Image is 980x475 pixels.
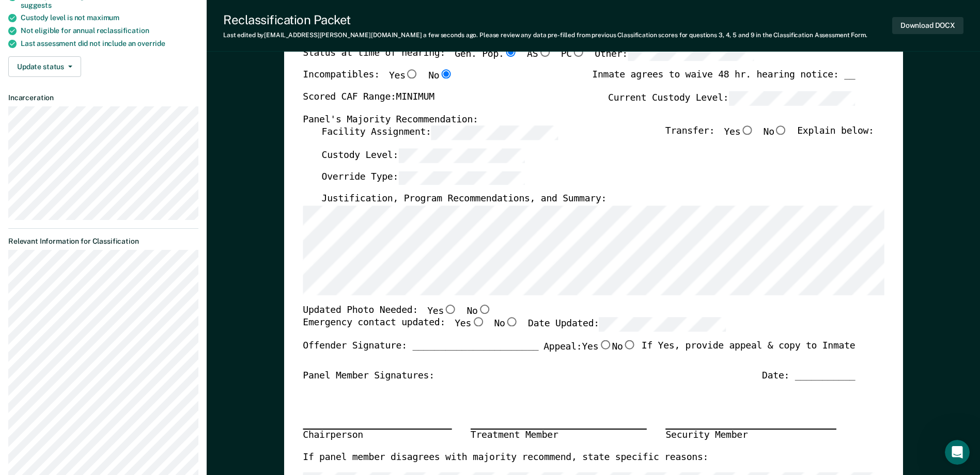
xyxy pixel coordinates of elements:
input: No [439,70,453,79]
input: Yes [405,70,418,79]
input: Yes [471,318,485,327]
button: Update status [8,56,81,77]
label: AS [527,47,551,61]
div: Offender Signature: _______________________ If Yes, provide appeal & copy to Inmate [303,340,855,370]
label: No [466,305,491,318]
label: No [494,318,518,331]
div: Date: ___________ [762,370,855,383]
div: Updated Photo Needed: [303,305,491,318]
label: Current Custody Level: [608,91,855,105]
input: PC [572,47,585,57]
label: Custody Level: [321,149,525,163]
span: reclassification [97,26,149,35]
label: Appeal: [543,340,636,362]
label: Facility Assignment: [321,126,557,140]
label: Justification, Program Recommendations, and Summary: [321,194,606,206]
label: Yes [455,318,485,331]
label: If panel member disagrees with majority recommend, state specific reasons: [303,452,708,464]
div: Last assessment did not include an [21,39,198,48]
button: Download DOCX [892,17,963,34]
label: No [428,70,453,83]
input: AS [538,47,551,57]
label: No [612,340,636,354]
label: Yes [724,126,754,140]
input: Custody Level: [398,149,525,163]
div: Not eligible for annual [21,26,198,35]
label: Override Type: [321,171,525,185]
div: Security Member [665,429,836,442]
input: Current Custody Level: [728,91,855,105]
div: Status at time of hearing: [303,47,754,70]
div: Emergency contact updated: [303,318,726,340]
label: PC [561,47,585,61]
input: Date Updated: [599,318,726,331]
label: Other: [595,47,754,61]
span: suggests [21,1,52,9]
input: Other: [628,47,754,61]
span: override [137,39,165,47]
dt: Incarceration [8,93,198,102]
label: No [763,126,787,140]
label: Gen. Pop. [455,47,518,61]
div: Incompatibles: [303,70,453,91]
input: No [505,318,518,327]
span: a few seconds ago [423,31,476,39]
div: Reclassification Packet [223,12,867,27]
input: No [477,305,491,314]
input: Yes [740,126,754,135]
input: No [774,126,788,135]
input: Gen. Pop. [504,47,517,57]
div: Last edited by [EMAIL_ADDRESS][PERSON_NAME][DOMAIN_NAME] . Please review any data pre-filled from... [223,31,867,39]
div: Custody level is not [21,13,198,22]
div: Inmate agrees to waive 48 hr. hearing notice: __ [592,70,855,91]
div: Panel Member Signatures: [303,370,434,383]
input: No [623,340,636,350]
label: Scored CAF Range: MINIMUM [303,91,434,105]
iframe: Intercom live chat [945,440,970,465]
div: Chairperson [303,429,452,442]
label: Date Updated: [528,318,726,331]
div: Treatment Member [471,429,647,442]
label: Yes [582,340,612,354]
div: Panel's Majority Recommendation: [303,114,855,126]
input: Yes [598,340,612,350]
dt: Relevant Information for Classification [8,237,198,246]
label: Yes [389,70,419,83]
input: Facility Assignment: [431,126,557,140]
span: maximum [87,13,119,22]
input: Yes [444,305,457,314]
input: Override Type: [398,171,525,185]
label: Yes [427,305,457,318]
div: Transfer: Explain below: [665,126,874,149]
